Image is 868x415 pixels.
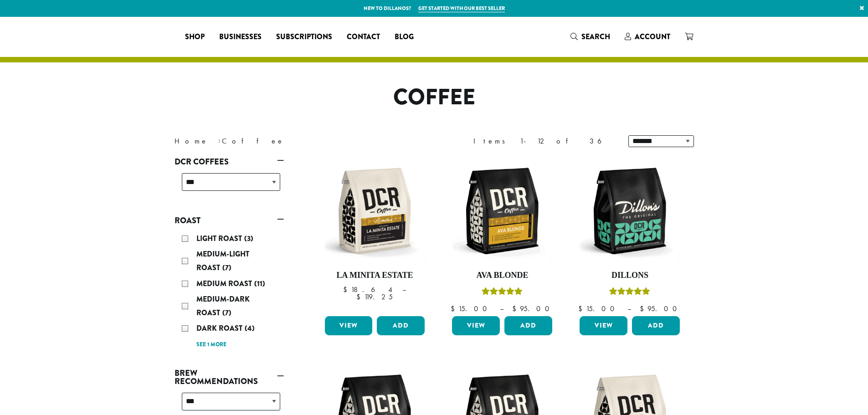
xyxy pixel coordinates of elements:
span: (11) [254,278,265,289]
a: Home [175,136,208,146]
img: DCR-12oz-Ava-Blonde-Stock-scaled.png [450,159,555,263]
a: Search [563,29,617,44]
a: View [580,316,627,335]
bdi: 119.25 [356,292,393,302]
h4: La Minita Estate [323,271,427,281]
a: DCR Coffees [175,154,284,169]
button: Add [632,316,680,335]
div: Items 1-12 of 36 [473,136,615,147]
span: Businesses [219,31,262,43]
span: Light Roast [196,233,244,244]
div: Roast [175,228,284,354]
div: Rated 5.00 out of 5 [609,286,650,300]
img: DCR-12oz-Dillons-Stock-scaled.png [577,159,682,263]
span: Blog [395,31,414,43]
span: – [627,304,631,313]
a: View [325,316,373,335]
h4: Ava Blonde [450,271,555,281]
span: $ [640,304,647,313]
span: Medium Roast [196,278,254,289]
a: Ava BlondeRated 5.00 out of 5 [450,159,555,313]
a: La Minita Estate [323,159,427,313]
a: Shop [178,30,212,44]
a: Get started with our best seller [418,5,505,12]
div: DCR Coffees [175,169,284,202]
a: Roast [175,213,284,228]
img: DCR-12oz-La-Minita-Estate-Stock-scaled.png [322,159,427,263]
div: Rated 5.00 out of 5 [482,286,523,300]
span: $ [512,304,520,313]
span: Medium-Light Roast [196,249,249,273]
span: Subscriptions [276,31,332,43]
a: View [452,316,500,335]
span: (7) [222,262,231,273]
span: $ [578,304,586,313]
button: Add [504,316,552,335]
bdi: 15.00 [578,304,619,313]
button: Add [377,316,425,335]
a: DillonsRated 5.00 out of 5 [577,159,682,313]
span: Dark Roast [196,323,245,333]
span: – [500,304,503,313]
nav: Breadcrumb [175,136,421,147]
span: Search [581,31,610,42]
a: See 1 more [196,340,226,349]
span: $ [356,292,364,302]
span: $ [451,304,458,313]
h1: Coffee [168,84,701,111]
span: Medium-Dark Roast [196,294,250,318]
a: Brew Recommendations [175,365,284,389]
span: $ [343,285,351,294]
bdi: 95.00 [512,304,554,313]
span: (3) [244,233,253,244]
bdi: 15.00 [451,304,491,313]
span: (7) [222,307,231,318]
span: Contact [347,31,380,43]
h4: Dillons [577,271,682,281]
span: – [402,285,406,294]
span: Account [635,31,670,42]
span: Shop [185,31,205,43]
bdi: 95.00 [640,304,681,313]
bdi: 18.64 [343,285,394,294]
span: (4) [245,323,255,333]
span: › [218,133,221,147]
